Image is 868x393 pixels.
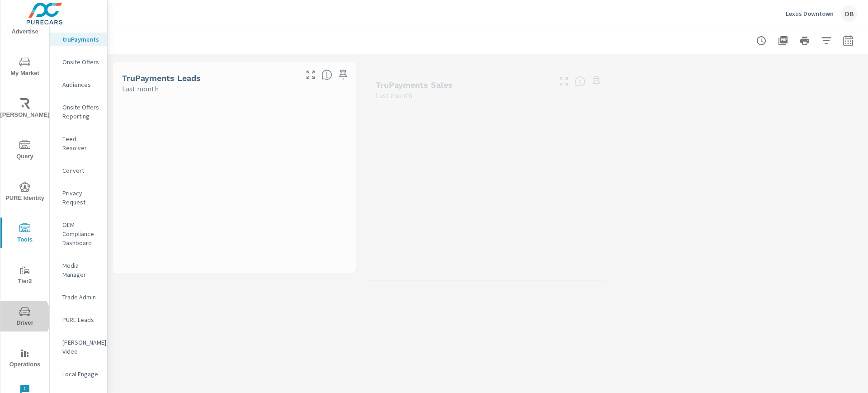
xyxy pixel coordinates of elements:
[376,80,453,90] h5: truPayments Sales
[336,67,350,82] span: Save this to your personalized report
[786,9,834,18] p: Lexus Downtown
[50,78,107,91] div: Audiences
[122,83,159,94] p: Last month
[62,134,100,152] p: Feed Resolver
[50,367,107,381] div: Local Engage
[376,90,412,101] p: Last month
[50,132,107,155] div: Feed Resolver
[3,223,47,245] span: Tools
[589,74,604,89] span: Save this to your personalized report
[3,306,47,328] span: Driver
[3,348,47,370] span: Operations
[62,261,100,279] p: Media Manager
[557,74,571,89] button: Make Fullscreen
[3,57,47,79] span: My Market
[50,336,107,358] div: [PERSON_NAME] Video
[50,55,107,69] div: Onsite Offers
[50,290,107,304] div: Trade Admin
[62,103,100,121] p: Onsite Offers Reporting
[50,33,107,46] div: truPayments
[62,338,100,356] p: [PERSON_NAME] Video
[774,32,792,50] button: "Export Report to PDF"
[321,69,332,80] span: The number of truPayments leads.
[62,166,100,175] p: Convert
[817,32,835,50] button: Apply Filters
[62,293,100,302] p: Trade Admin
[62,35,100,44] p: truPayments
[50,313,107,327] div: PURE Leads
[62,80,100,89] p: Audiences
[796,32,814,50] button: Print Report
[62,57,100,66] p: Onsite Offers
[62,220,100,247] p: OEM Compliance Dashboard
[50,100,107,123] div: Onsite Offers Reporting
[50,186,107,209] div: Privacy Request
[62,315,100,324] p: PURE Leads
[3,265,47,287] span: Tier2
[50,218,107,250] div: OEM Compliance Dashboard
[50,164,107,177] div: Convert
[841,5,857,22] div: DB
[575,76,585,87] span: Number of sales matched to a truPayments lead. [Source: This data is sourced from the dealer's DM...
[839,32,857,50] button: Select Date Range
[3,181,47,204] span: PURE Identity
[62,369,100,379] p: Local Engage
[50,259,107,281] div: Media Manager
[62,189,100,207] p: Privacy Request
[3,98,47,120] span: [PERSON_NAME]
[303,67,318,82] button: Make Fullscreen
[122,73,201,83] h5: truPayments Leads
[3,140,47,162] span: Query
